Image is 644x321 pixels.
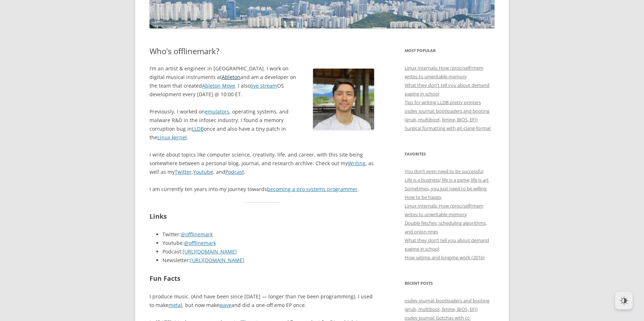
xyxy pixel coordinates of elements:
a: Ableton Move [202,82,235,89]
li: Podcast: [162,247,374,256]
a: Life is a business; life is a game; life is art [405,177,489,183]
a: emulators [205,108,229,115]
a: Surgical formatting with git-clang-format [405,125,491,131]
a: @offlinemark [181,231,213,238]
a: What they don't tell you about demand paging in school [405,82,489,97]
a: Sometimes, you just need to be willing [405,185,487,192]
a: Twitter [175,168,192,175]
a: LLDB [192,125,204,132]
a: Linux Internals: How /proc/self/mem writes to unwritable memory [405,65,483,80]
h2: Fun Facts [149,273,374,284]
li: Twitter: [162,230,374,239]
a: osdev journal: bootloaders and booting (grub, multiboot, limine, BIOS, EFI) [405,108,489,123]
a: osdev journal: bootloaders and booting (grub, multiboot, limine, BIOS, EFI) [405,297,489,312]
a: [URL][DOMAIN_NAME] [183,248,237,255]
a: [URL][DOMAIN_NAME] [190,257,244,264]
h1: Who’s offlinemark? [149,46,374,56]
a: becoming a pro systems programmer [267,186,358,192]
a: @offlinemark [184,239,216,246]
h2: Links [149,211,374,222]
a: Tips for writing LLDB pretty printers [405,99,481,106]
h3: Favorites [405,150,494,158]
a: Youtube [193,168,213,175]
a: Writing [348,160,365,167]
a: How setjmp and longjmp work (2016) [405,254,484,261]
h3: Most Popular [405,46,494,55]
p: I’m an artist & engineer in [GEOGRAPHIC_DATA]. I work on digital musical instruments at and am a ... [149,64,374,99]
a: Linux Internals: How /proc/self/mem writes to unwritable memory [405,203,483,218]
h3: Recent Posts [405,279,494,288]
p: I produce music. (And have been since [DATE] — longer than I’ve been programming). I used to make... [149,292,374,310]
p: Previously, I worked on , operating systems, and malware R&D in the infosec industry. I found a m... [149,107,374,142]
a: Ableton [222,74,240,80]
a: You don’t even need to be successful [405,168,483,175]
a: Linux kernel [157,134,187,141]
p: I am currently ten years into my journey towards . [149,185,374,194]
p: I write about topics like computer science, creativity, life, and career, with this site being so... [149,150,374,176]
a: Podcast [225,168,244,175]
a: wave [219,302,231,308]
a: metal [169,302,182,308]
a: Double fetches, scheduling algorithms, and onion rings [405,220,487,235]
a: live stream [250,82,277,89]
a: What they don’t tell you about demand paging in school [405,237,489,252]
li: Newsletter: [162,256,374,265]
li: Youtube: [162,239,374,247]
a: How to be happy [405,194,442,200]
